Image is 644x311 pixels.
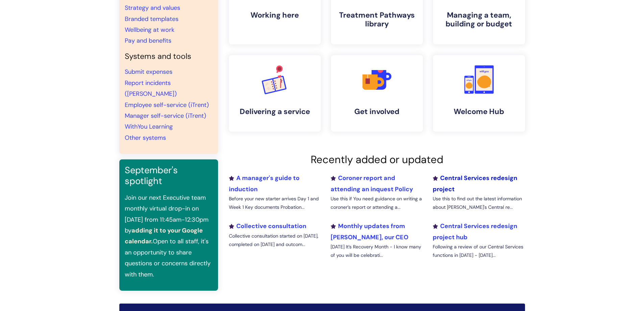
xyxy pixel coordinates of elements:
a: Wellbeing at work [125,26,174,34]
p: Use this to find out the latest information about [PERSON_NAME]'s Central re... [433,195,525,212]
h4: Treatment Pathways library [336,11,418,29]
a: Collective consultation [229,222,306,230]
p: Join our next Executive team monthly virtual drop-in on [DATE] from 11:45am-12:30pm by Open to al... [125,192,213,280]
a: Delivering a service [229,55,321,132]
a: Pay and benefits [125,37,171,45]
a: Central Services redesign project [433,174,517,193]
h4: Systems and tools [125,52,213,61]
a: A manager's guide to induction [229,174,300,193]
h4: Working here [234,11,315,20]
a: Coroner report and attending an inquest Policy [331,174,413,193]
a: Submit expenses [125,68,172,76]
a: adding it to your Google calendar. [125,226,203,245]
a: Central Services redesign project hub [433,222,517,241]
a: Strategy and values [125,4,180,12]
h2: Recently added or updated [229,153,525,166]
a: Manager self-service (iTrent) [125,112,206,120]
h4: Delivering a service [234,107,315,116]
p: [DATE] It’s Recovery Month - I know many of you will be celebrati... [331,243,423,260]
a: Employee self-service (iTrent) [125,101,209,109]
p: Following a review of our Central Services functions in [DATE] - [DATE]... [433,243,525,260]
h4: Get involved [336,107,418,116]
a: Welcome Hub [433,55,525,132]
h4: Managing a team, building or budget [438,11,520,29]
p: Before your new starter arrives Day 1 and Week 1 Key documents Probation... [229,195,321,212]
h4: Welcome Hub [438,107,520,116]
h3: September's spotlight [125,165,213,187]
a: Report incidents ([PERSON_NAME]) [125,79,177,98]
a: Get involved [331,55,423,132]
a: WithYou Learning [125,123,173,131]
p: Use this if You need guidance on writing a coroner’s report or attending a... [331,195,423,212]
a: Other systems [125,134,166,142]
a: Monthly updates from [PERSON_NAME], our CEO [331,222,408,241]
a: Branded templates [125,15,178,23]
p: Collective consultation started on [DATE], completed on [DATE] and outcom... [229,232,321,249]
